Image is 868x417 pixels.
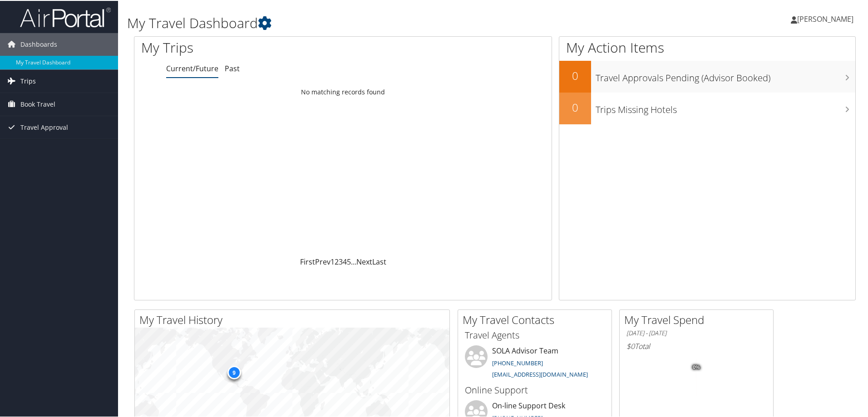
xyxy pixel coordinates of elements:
a: [EMAIL_ADDRESS][DOMAIN_NAME] [492,369,588,378]
h3: Online Support [465,383,605,396]
img: airportal-logo.png [20,6,111,27]
h2: 0 [559,99,591,114]
a: 0Trips Missing Hotels [559,92,855,123]
h1: My Trips [141,37,371,56]
a: Last [372,256,386,266]
a: Past [225,63,240,73]
h2: My Travel Contacts [463,311,612,327]
h1: My Action Items [559,37,855,56]
h2: 0 [559,67,591,83]
span: Book Travel [20,92,55,115]
a: Current/Future [166,63,218,73]
span: … [351,256,356,266]
h2: My Travel Spend [624,311,773,327]
a: 4 [343,256,347,266]
td: No matching records found [134,83,552,99]
h2: My Travel History [139,311,449,327]
h3: Travel Approvals Pending (Advisor Booked) [596,66,855,83]
a: [PERSON_NAME] [791,5,863,32]
li: SOLA Advisor Team [460,344,609,382]
a: Next [356,256,372,266]
a: 3 [339,256,343,266]
span: Dashboards [20,32,57,55]
h3: Trips Missing Hotels [596,98,855,115]
span: $0 [626,340,635,350]
span: Travel Approval [20,115,68,138]
a: 5 [347,256,351,266]
h3: Travel Agents [465,328,605,341]
h6: [DATE] - [DATE] [626,328,766,337]
span: Trips [20,69,36,92]
a: 2 [335,256,339,266]
div: 9 [227,365,241,378]
span: [PERSON_NAME] [797,13,853,23]
a: 0Travel Approvals Pending (Advisor Booked) [559,60,855,92]
h6: Total [626,340,766,350]
a: 1 [330,256,335,266]
a: First [300,256,315,266]
a: [PHONE_NUMBER] [492,358,543,366]
tspan: 0% [693,364,700,369]
a: Prev [315,256,330,266]
h1: My Travel Dashboard [127,13,617,32]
